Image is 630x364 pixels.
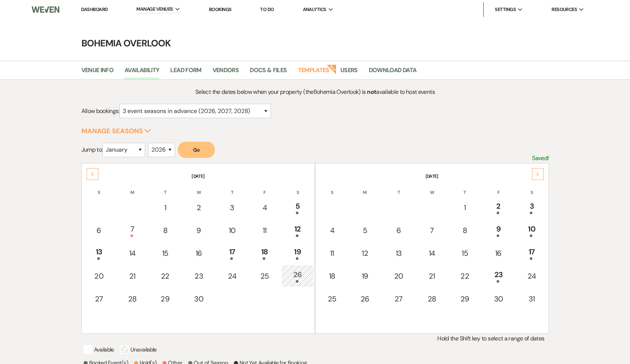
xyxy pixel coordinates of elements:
[340,66,358,79] a: Users
[353,225,377,236] div: 5
[153,248,177,259] div: 15
[120,293,144,304] div: 28
[170,66,201,79] a: Lead Form
[320,271,344,282] div: 18
[253,225,276,236] div: 11
[486,223,511,237] div: 9
[81,66,114,79] a: Venue Info
[220,271,244,282] div: 24
[552,6,577,13] span: Resources
[367,88,376,96] strong: not
[448,180,481,196] th: T
[369,66,417,79] a: Download Data
[482,180,515,196] th: F
[420,248,444,259] div: 14
[320,248,344,259] div: 11
[186,225,211,236] div: 9
[186,293,211,304] div: 30
[136,6,173,13] span: Manage Venues
[353,248,377,259] div: 12
[87,293,112,304] div: 27
[316,164,548,180] th: [DATE]
[382,180,415,196] th: T
[213,66,239,79] a: Vendors
[452,225,477,236] div: 8
[32,2,60,17] img: Weven Logo
[386,293,411,304] div: 27
[116,180,148,196] th: M
[349,180,381,196] th: M
[83,180,116,196] th: S
[250,66,287,79] a: Docs & Files
[84,345,114,354] p: Available
[81,146,103,153] span: Jump to:
[420,225,444,236] div: 7
[253,246,276,260] div: 18
[281,180,314,196] th: S
[125,66,159,79] a: Availability
[153,293,177,304] div: 29
[452,293,477,304] div: 29
[216,180,248,196] th: T
[153,202,177,213] div: 1
[486,269,511,283] div: 23
[149,180,181,196] th: T
[87,225,112,236] div: 6
[220,246,244,260] div: 17
[81,107,119,115] span: Allow bookings:
[81,128,151,134] button: Manage Seasons
[520,223,543,237] div: 10
[50,37,580,50] h4: Bohemia Overlook
[120,248,144,259] div: 14
[326,64,337,74] strong: New
[87,246,112,260] div: 13
[220,225,244,236] div: 10
[452,202,477,213] div: 1
[320,225,344,236] div: 4
[520,271,543,282] div: 24
[81,6,108,13] a: Dashboard
[209,6,232,13] a: Bookings
[520,293,543,304] div: 31
[316,180,348,196] th: S
[286,201,310,214] div: 5
[386,248,411,259] div: 13
[153,225,177,236] div: 8
[220,202,244,213] div: 3
[120,223,144,237] div: 7
[520,201,543,214] div: 3
[320,293,344,304] div: 25
[303,6,326,13] span: Analytics
[87,271,112,282] div: 20
[81,334,549,343] p: Hold the Shift key to select a range of dates
[253,202,276,213] div: 4
[253,271,276,282] div: 25
[353,293,377,304] div: 26
[516,180,547,196] th: S
[353,271,377,282] div: 19
[420,271,444,282] div: 21
[486,293,511,304] div: 30
[532,153,549,163] p: Saved!
[298,66,329,79] a: Templates
[120,271,144,282] div: 21
[260,6,274,13] a: To Do
[286,269,310,283] div: 26
[186,271,211,282] div: 23
[452,271,477,282] div: 22
[486,201,511,214] div: 2
[140,87,490,97] p: Select the dates below when your property (the Bohemia Overlook ) is available to host events
[286,223,310,237] div: 12
[520,246,543,260] div: 17
[386,225,411,236] div: 6
[120,345,157,354] p: Unavailable
[186,248,211,259] div: 16
[249,180,280,196] th: F
[178,142,215,158] button: Go
[83,164,314,180] th: [DATE]
[486,248,511,259] div: 16
[495,6,516,13] span: Settings
[452,248,477,259] div: 15
[182,180,216,196] th: W
[286,246,310,260] div: 19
